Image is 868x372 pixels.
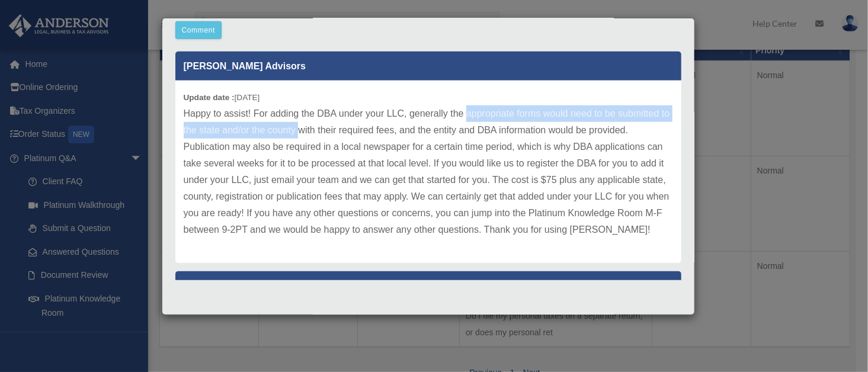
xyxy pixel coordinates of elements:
[184,105,673,238] p: Happy to assist! For adding the DBA under your LLC, generally the appropriate forms would need to...
[175,52,681,81] p: [PERSON_NAME] Advisors
[184,93,235,102] b: Update date :
[175,271,681,300] p: [PERSON_NAME]
[184,93,260,102] small: [DATE]
[175,21,222,39] button: Comment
